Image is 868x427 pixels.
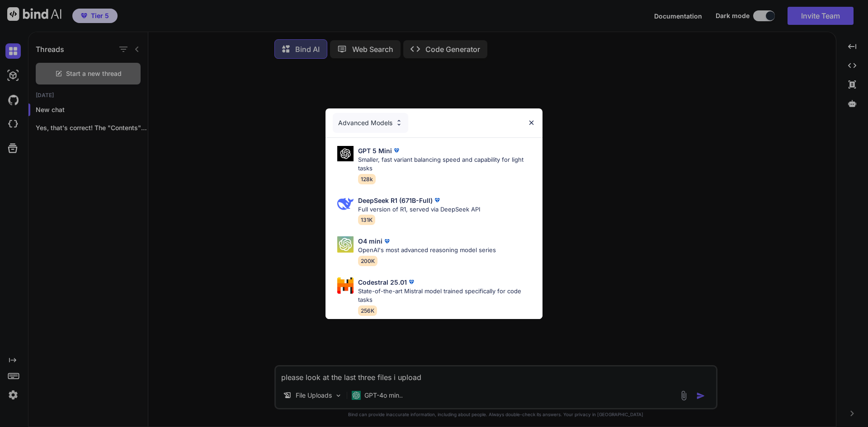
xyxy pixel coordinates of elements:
[358,155,535,173] p: Smaller, fast variant balancing speed and capability for light tasks
[395,119,403,127] img: Pick Models
[528,119,535,127] img: close
[392,146,401,155] img: premium
[358,287,535,305] p: State-of-the-art Mistral model trained specifically for code tasks
[337,236,354,253] img: Pick Models
[358,205,480,214] p: Full version of R1, served via DeepSeek API
[337,146,354,162] img: Pick Models
[358,174,376,184] span: 128k
[358,236,382,246] p: O4 mini
[382,237,392,246] img: premium
[358,277,407,287] p: Codestral 25.01
[358,246,496,255] p: OpenAI's most advanced reasoning model series
[358,305,377,316] span: 256K
[358,196,433,205] p: DeepSeek R1 (671B-Full)
[433,196,442,205] img: premium
[407,277,416,286] img: premium
[333,113,408,133] div: Advanced Models
[337,196,354,212] img: Pick Models
[358,256,377,266] span: 200K
[358,215,375,225] span: 131K
[358,146,392,155] p: GPT 5 Mini
[337,277,354,294] img: Pick Models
